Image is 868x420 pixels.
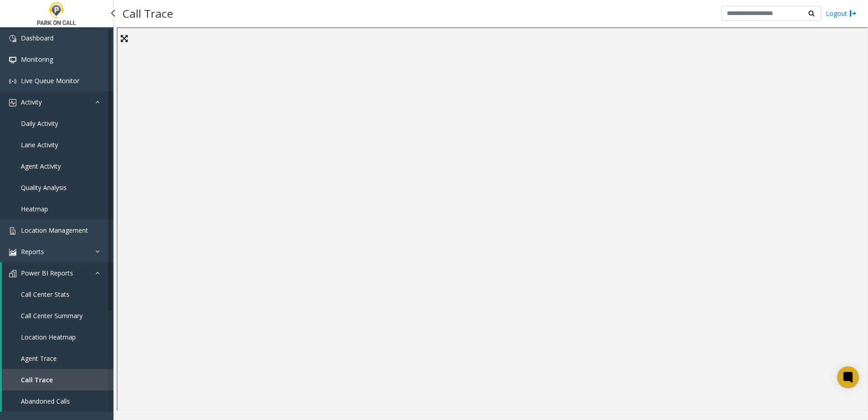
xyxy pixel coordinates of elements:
a: Call Center Stats [2,284,113,305]
img: 'icon' [9,35,16,42]
span: Location Management [21,226,88,235]
img: 'icon' [9,227,16,235]
span: Live Queue Monitor [21,76,79,85]
h3: Call Trace [118,2,178,25]
a: Abandoned Calls [2,390,113,412]
a: Logout [826,9,857,18]
span: Call Center Summary [21,311,83,320]
span: Daily Activity [21,119,58,128]
span: Agent Trace [21,354,57,363]
img: 'icon' [9,56,16,64]
span: Lane Activity [21,140,58,149]
span: Reports [21,247,44,256]
span: Quality Analysis [21,183,67,192]
span: Call Center Stats [21,290,69,299]
span: Agent Activity [21,162,61,170]
a: Power BI Reports [2,262,113,284]
img: logout [849,9,857,18]
span: Activity [21,98,42,106]
img: 'icon' [9,78,16,85]
a: Agent Trace [2,348,113,369]
span: Call Trace [21,375,53,384]
a: Call Trace [2,369,113,390]
img: 'icon' [9,270,16,277]
a: Location Heatmap [2,326,113,348]
span: Power BI Reports [21,269,73,277]
span: Monitoring [21,55,53,64]
img: 'icon' [9,249,16,256]
img: 'icon' [9,99,16,106]
span: Dashboard [21,34,54,42]
span: Abandoned Calls [21,397,70,405]
span: Location Heatmap [21,333,76,341]
a: Call Center Summary [2,305,113,326]
span: Heatmap [21,205,48,213]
